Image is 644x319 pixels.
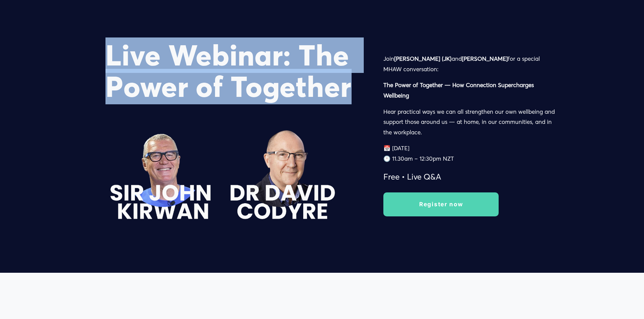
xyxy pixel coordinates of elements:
a: Register now [383,192,499,216]
p: Free • Live Q&A [383,170,558,184]
p: Join and for a special MHAW conversation: [383,54,558,74]
h1: Live Webinar: The Power of Together [105,40,360,103]
strong: [PERSON_NAME] [462,55,508,62]
p: 📅 [DATE] 🕛 11.30am – 12:30pm NZT [383,143,558,164]
strong: The Power of Together — How Connection Supercharges Wellbeing [383,81,535,99]
p: Hear practical ways we can all strengthen our own wellbeing and support those around us — at home... [383,107,558,138]
strong: [PERSON_NAME] (JK) [394,55,452,62]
